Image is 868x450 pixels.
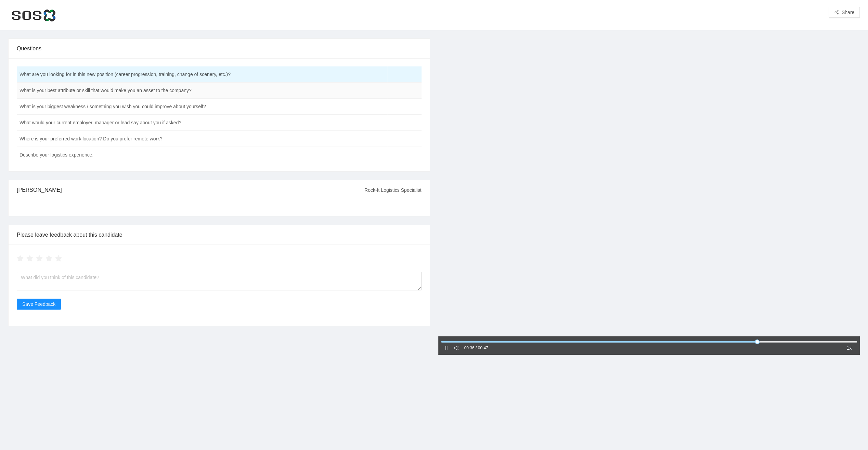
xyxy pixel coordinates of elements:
[454,346,459,350] span: sound
[17,131,387,147] td: Where is your preferred work location? Do you prefer remote work?
[17,66,387,83] td: What are you looking for in this new position (career progression, training, change of scenery, e...
[846,344,852,352] span: 1x
[17,147,387,163] td: Describe your logistics experience.
[55,255,62,262] span: star
[17,83,387,99] td: What is your best attribute or skill that would make you an asset to the company?
[17,180,364,200] div: [PERSON_NAME]
[36,255,43,262] span: star
[17,255,24,262] span: star
[17,299,61,310] button: Save Feedback
[26,255,33,262] span: star
[22,300,55,308] span: Save Feedback
[17,225,422,245] div: Please leave feedback about this candidate
[364,181,422,199] div: Rock-It Logistics Specialist
[464,345,488,351] div: 00:36 / 00:47
[46,255,52,262] span: star
[17,99,387,115] td: What is your biggest weakness / something you wish you could improve about yourself?
[444,346,449,350] span: pause
[829,7,860,18] button: share-altShare
[834,10,839,15] span: share-alt
[17,115,387,131] td: What would your current employer, manager or lead say about you if asked?
[8,7,58,23] img: SOS Global Express, Inc.
[842,9,854,16] span: Share
[17,39,422,58] div: Questions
